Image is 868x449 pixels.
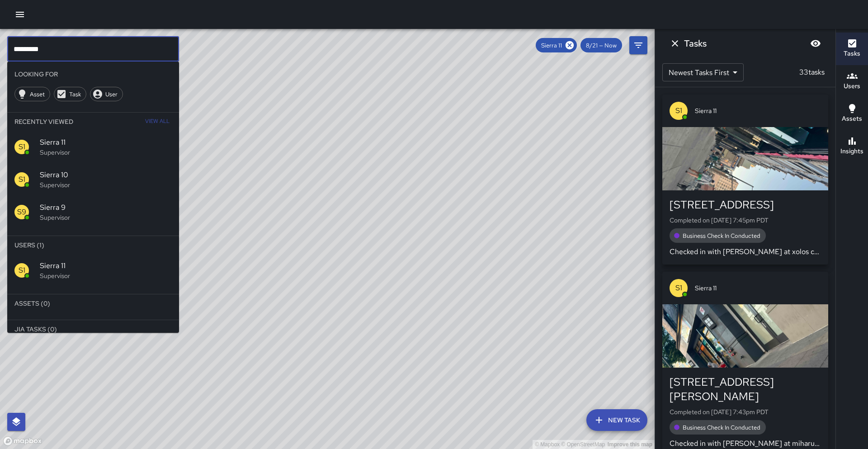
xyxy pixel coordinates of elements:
div: S1Sierra 11Supervisor [7,131,179,163]
span: Sierra 11 [536,42,567,49]
h6: Users [844,81,860,91]
p: S1 [19,265,25,276]
li: Recently Viewed [7,113,179,131]
button: Blur [807,34,825,52]
button: S1Sierra 11[STREET_ADDRESS]Completed on [DATE] 7:45pm PDTBusiness Check In ConductedChecked in wi... [662,95,828,265]
div: Asset [14,87,50,101]
span: Sierra 11 [40,137,172,148]
button: View All [143,113,172,131]
span: View All [145,114,170,129]
span: Sierra 11 [695,106,821,115]
p: Supervisor [40,213,172,222]
button: Dismiss [666,34,684,52]
div: Task [54,87,86,101]
p: S1 [19,174,25,185]
span: Business Check In Conducted [677,424,766,431]
span: Sierra 10 [40,170,172,180]
span: Task [64,90,86,98]
p: Completed on [DATE] 7:45pm PDT [670,216,821,225]
div: S1Sierra 10Supervisor [7,163,179,196]
span: Business Check In Conducted [677,232,766,240]
span: Asset [25,90,50,98]
div: User [90,87,123,101]
div: [STREET_ADDRESS][PERSON_NAME] [670,375,821,404]
p: S9 [17,207,26,217]
p: S1 [675,283,682,293]
p: Supervisor [40,271,172,280]
button: Users [836,65,868,98]
h6: Assets [842,114,862,124]
p: Checked in with [PERSON_NAME] at miharu code 4 [670,438,821,449]
li: Assets (0) [7,294,179,312]
button: Tasks [836,33,868,65]
div: S9Sierra 9Supervisor [7,196,179,228]
li: Users (1) [7,236,179,254]
p: Supervisor [40,148,172,157]
button: Filters [629,36,647,54]
li: Jia Tasks (0) [7,320,179,338]
p: Checked in with [PERSON_NAME] at xolos code 4 [670,246,821,257]
p: 33 tasks [796,67,828,78]
p: Supervisor [40,180,172,189]
h6: Tasks [844,49,860,59]
p: Completed on [DATE] 7:43pm PDT [670,407,821,416]
button: New Task [586,409,647,431]
span: 8/21 — Now [580,42,622,49]
div: Newest Tasks First [662,63,744,81]
li: Looking For [7,65,179,83]
h6: Insights [840,147,863,156]
span: Sierra 11 [695,284,821,293]
div: Sierra 11 [536,38,577,52]
button: Assets [836,98,868,130]
span: Sierra 11 [40,260,172,271]
span: Sierra 9 [40,202,172,213]
p: S1 [675,105,682,116]
p: S1 [19,142,25,152]
button: Insights [836,130,868,163]
h6: Tasks [684,36,707,51]
span: User [100,90,123,98]
div: S1Sierra 11Supervisor [7,254,179,287]
div: [STREET_ADDRESS] [670,198,821,212]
